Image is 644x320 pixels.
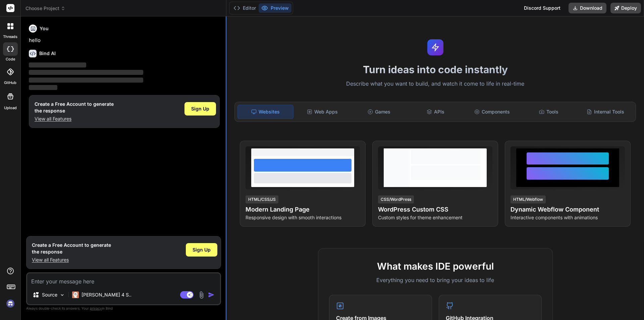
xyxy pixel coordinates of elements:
div: Components [465,105,520,119]
img: Pick Models [59,292,65,298]
div: Discord Support [520,3,565,13]
h2: What makes IDE powerful [329,259,542,273]
img: signin [5,298,16,309]
img: attachment [198,291,205,299]
p: Describe what you want to build, and watch it come to life in real-time [230,80,640,88]
label: GitHub [4,80,16,86]
p: Responsive design with smooth interactions [246,214,360,221]
span: ‌ [29,85,57,90]
span: privacy [90,306,102,310]
p: Custom styles for theme enhancement [378,214,492,221]
div: Web Apps [295,105,350,119]
img: icon [208,291,215,298]
span: ‌ [29,78,143,83]
div: Tools [521,105,577,119]
button: Editor [231,3,259,13]
p: [PERSON_NAME] 4 S.. [82,291,131,298]
label: threads [3,34,17,40]
h1: Create a Free Account to generate the response [35,101,114,114]
p: Source [42,291,57,298]
h4: WordPress Custom CSS [378,205,492,214]
p: Interactive components with animations [511,214,625,221]
p: Always double-check its answers. Your in Bind [26,305,221,312]
button: Download [569,3,606,13]
p: View all Features [32,257,111,263]
span: ‌ [29,70,143,75]
span: Choose Project [25,5,65,12]
span: ‌ [29,62,86,67]
button: Preview [259,3,291,13]
h4: Modern Landing Page [246,205,360,214]
div: Internal Tools [578,105,633,119]
h4: Dynamic Webflow Component [511,205,625,214]
span: Sign Up [191,105,209,112]
h6: Bind AI [39,50,56,57]
label: code [6,56,15,62]
div: HTML/Webflow [511,195,546,203]
div: HTML/CSS/JS [246,195,278,203]
button: Deploy [610,3,641,13]
img: Claude 4 Sonnet [72,291,79,298]
h1: Create a Free Account to generate the response [32,242,111,255]
h6: You [40,25,49,32]
div: CSS/WordPress [378,195,414,203]
h1: Turn ideas into code instantly [230,63,640,76]
span: Sign Up [193,246,211,253]
div: Websites [237,105,293,119]
label: Upload [4,105,17,111]
div: APIs [408,105,463,119]
p: View all Features [35,116,114,122]
p: hello [29,37,220,44]
p: Everything you need to bring your ideas to life [329,276,542,284]
div: Games [352,105,407,119]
